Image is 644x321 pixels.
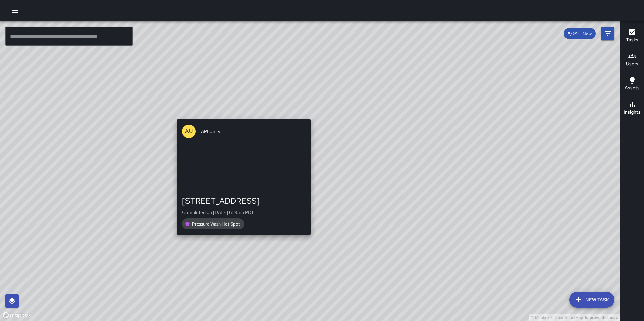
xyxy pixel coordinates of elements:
[624,109,641,116] h6: Insights
[620,97,644,121] button: Insights
[620,72,644,97] button: Assets
[569,292,614,308] button: New Task
[177,119,311,235] button: AUAPI Unity[STREET_ADDRESS]Completed on [DATE] 6:19am PDTPressure Wash Hot Spot
[620,48,644,72] button: Users
[563,31,596,37] span: 8/29 — Now
[185,127,193,135] p: AU
[601,27,614,40] button: Filters
[182,209,306,216] p: Completed on [DATE] 6:19am PDT
[625,84,640,92] h6: Assets
[626,36,638,44] h6: Tasks
[188,221,244,227] span: Pressure Wash Hot Spot
[182,196,306,206] div: [STREET_ADDRESS]
[620,24,644,48] button: Tasks
[201,128,306,135] span: API Unity
[626,60,638,68] h6: Users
